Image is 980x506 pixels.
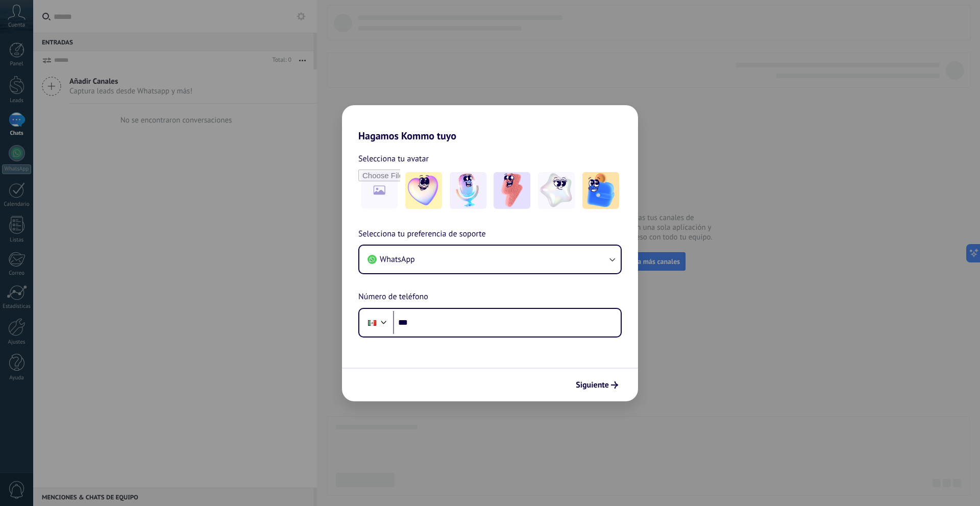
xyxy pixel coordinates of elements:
[342,105,638,142] h2: Hagamos Kommo tuyo
[538,172,575,209] img: -4.jpeg
[405,172,442,209] img: -1.jpeg
[582,172,619,209] img: -5.jpeg
[494,172,530,209] img: -3.jpeg
[358,152,429,165] span: Selecciona tu avatar
[380,254,415,264] span: WhatsApp
[358,228,486,241] span: Selecciona tu preferencia de soporte
[571,376,623,394] button: Siguiente
[359,246,621,273] button: WhatsApp
[450,172,486,209] img: -2.jpeg
[576,381,609,389] span: Siguiente
[362,312,382,333] div: Mexico: + 52
[358,291,428,304] span: Número de teléfono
